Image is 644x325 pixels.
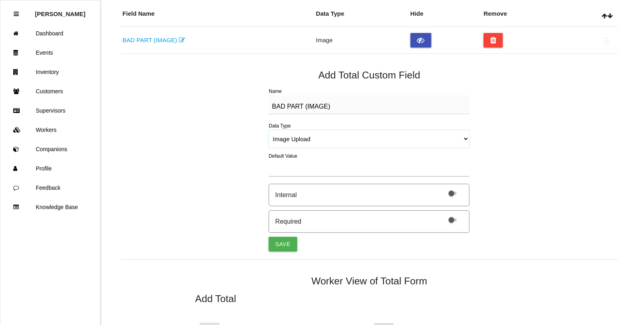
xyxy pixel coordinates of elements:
[269,152,297,160] label: Default Value
[0,101,100,120] a: Supervisors
[0,178,100,197] a: Feedback
[269,123,290,129] label: Data Type
[121,70,618,80] h5: Add Total Custom Field
[0,62,100,82] a: Inventory
[121,276,618,286] h5: Worker View of Total Form
[0,120,100,140] a: Workers
[0,159,100,178] a: Profile
[275,190,296,200] div: Internal
[0,140,100,159] a: Companions
[0,82,100,101] a: Customers
[269,210,470,233] div: Required will ensure answer is provided
[409,1,482,27] th: Hide
[35,4,86,17] p: Rosie Blandino
[314,27,409,54] td: Image
[121,1,314,27] th: Field Name
[269,95,470,114] textarea: BAD PART (IMAGE)
[195,293,544,304] h5: Add Total
[482,1,562,27] th: Remove
[0,43,100,62] a: Events
[314,1,409,27] th: Data Type
[269,184,470,206] div: Internal will hide field from customer view
[269,88,282,94] label: Name
[14,4,19,24] div: Close
[0,197,100,217] a: Knowledge Base
[123,37,185,43] a: BAD PART (IMAGE)
[0,24,100,43] a: Dashboard
[275,217,301,226] div: Required
[269,237,297,251] button: Save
